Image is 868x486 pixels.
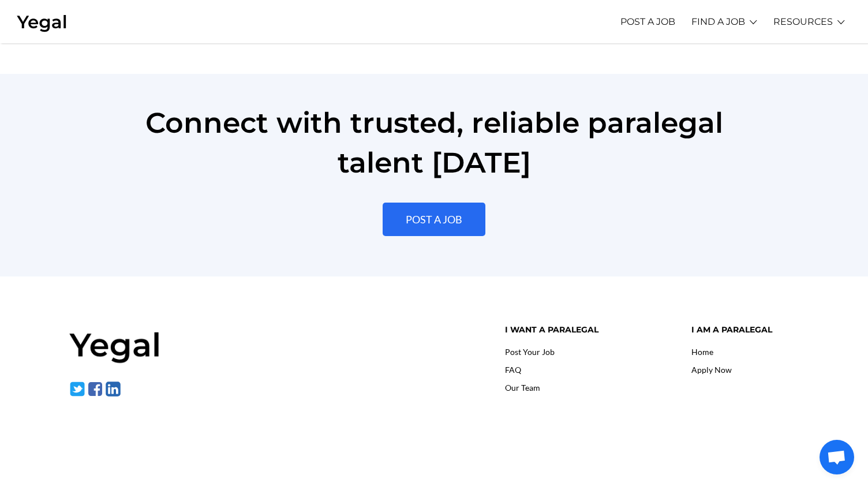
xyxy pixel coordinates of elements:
[383,203,485,236] a: POST A JOB
[111,103,757,182] h3: Connect with trusted, reliable paralegal talent [DATE]
[691,325,799,335] h4: I am a paralegal
[69,381,85,397] img: twitter-1.svg
[505,383,540,392] a: Our Team
[820,440,854,474] div: Open chat
[87,381,103,397] img: facebook-1.svg
[505,347,555,357] a: Post Your Job
[505,325,674,335] h4: I want a paralegal
[691,6,745,38] a: FIND A JOB
[691,365,732,375] a: Apply Now
[406,214,462,225] span: POST A JOB
[773,6,833,38] a: RESOURCES
[105,381,121,397] img: linkedin-1.svg
[620,6,675,38] a: POST A JOB
[505,365,521,375] a: FAQ
[691,347,713,357] a: Home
